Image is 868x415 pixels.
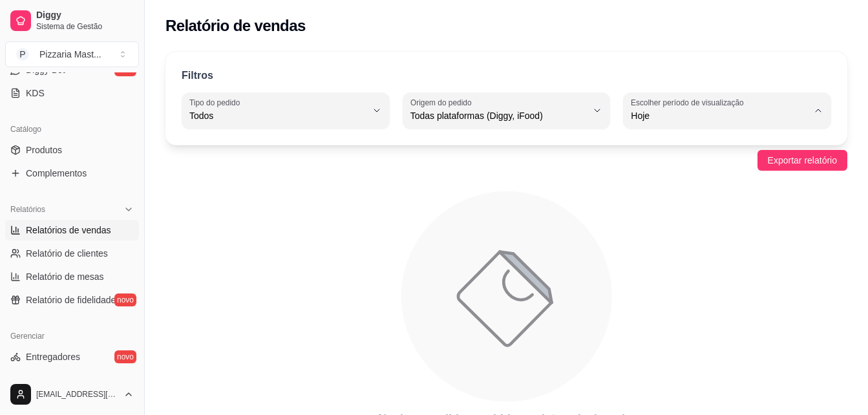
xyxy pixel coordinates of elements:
[165,16,306,36] h2: Relatório de vendas
[189,109,366,122] span: Todos
[36,10,134,21] span: Diggy
[410,97,476,108] label: Origem do pedido
[36,389,118,399] span: [EMAIL_ADDRESS][DOMAIN_NAME]
[182,68,213,83] p: Filtros
[165,184,847,410] div: animation
[26,247,108,260] span: Relatório de clientes
[5,326,139,346] div: Gerenciar
[5,119,139,140] div: Catálogo
[26,87,45,100] span: KDS
[26,224,111,237] span: Relatórios de vendas
[410,109,587,122] span: Todas plataformas (Diggy, iFood)
[39,48,101,61] div: Pizzaria Mast ...
[16,48,29,61] span: P
[26,293,116,306] span: Relatório de fidelidade
[631,109,808,122] span: Hoje
[26,167,87,180] span: Complementos
[10,204,45,215] span: Relatórios
[631,97,748,108] label: Escolher período de visualização
[26,270,104,283] span: Relatório de mesas
[26,350,80,363] span: Entregadores
[36,21,134,32] span: Sistema de Gestão
[5,41,139,67] button: Select a team
[189,97,244,108] label: Tipo do pedido
[26,144,62,156] span: Produtos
